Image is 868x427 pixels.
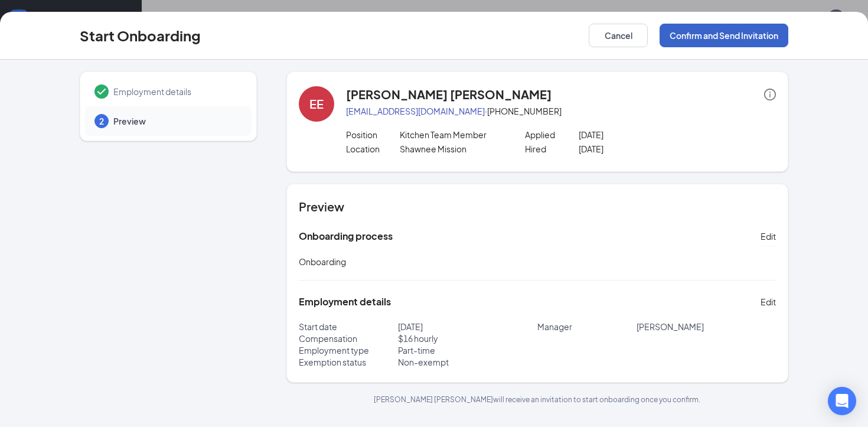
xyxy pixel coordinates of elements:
p: Applied [525,129,579,141]
span: Preview [113,115,240,127]
h4: [PERSON_NAME] [PERSON_NAME] [346,86,552,103]
div: EE [309,96,324,112]
p: $ 16 hourly [398,333,537,344]
p: [PERSON_NAME] [PERSON_NAME] will receive an invitation to start onboarding once you confirm. [286,395,788,405]
button: Cancel [589,24,648,47]
p: Compensation [299,333,398,344]
span: Employment details [113,86,240,97]
button: Edit [761,227,776,246]
p: [DATE] [579,143,686,155]
h5: Onboarding process [299,230,393,243]
a: [EMAIL_ADDRESS][DOMAIN_NAME] [346,106,485,116]
p: Location [346,143,400,155]
span: info-circle [764,89,776,100]
span: Edit [761,230,776,242]
p: Position [346,129,400,141]
p: Kitchen Team Member [400,129,507,141]
p: [DATE] [579,129,686,141]
h3: Start Onboarding [80,25,201,45]
h5: Employment details [299,295,391,308]
button: Edit [761,292,776,311]
span: Onboarding [299,256,346,267]
span: Edit [761,296,776,308]
p: Part-time [398,344,537,356]
p: Exemption status [299,356,398,368]
p: Hired [525,143,579,155]
span: 2 [99,115,104,127]
p: [PERSON_NAME] [637,321,776,333]
p: · [PHONE_NUMBER] [346,105,776,117]
button: Confirm and Send Invitation [660,24,788,47]
p: Start date [299,321,398,333]
p: Non-exempt [398,356,537,368]
p: Shawnee Mission [400,143,507,155]
p: Employment type [299,344,398,356]
div: Open Intercom Messenger [828,387,856,415]
h4: Preview [299,198,776,215]
p: [DATE] [398,321,537,333]
p: Manager [537,321,637,333]
svg: Checkmark [94,84,109,99]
